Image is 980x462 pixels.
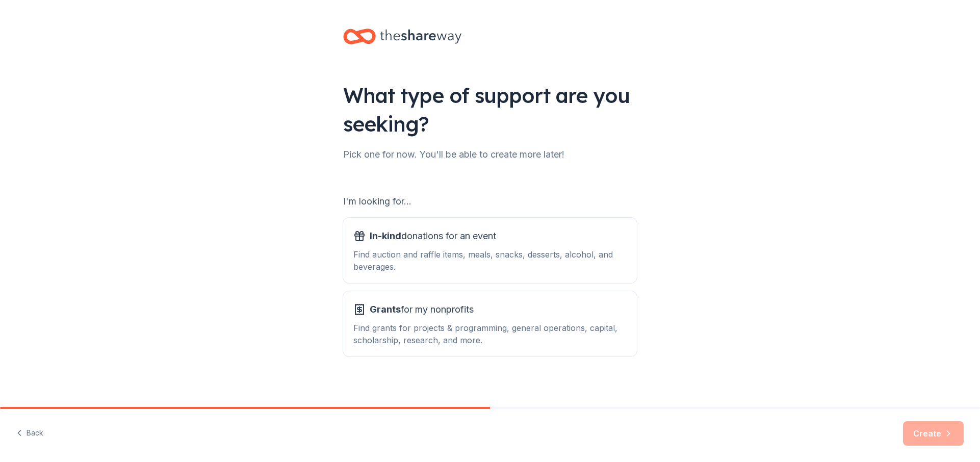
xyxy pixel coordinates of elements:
[343,291,637,356] button: Grantsfor my nonprofitsFind grants for projects & programming, general operations, capital, schol...
[16,423,43,444] button: Back
[370,301,474,318] span: for my nonprofits
[343,193,637,210] div: I'm looking for...
[370,304,401,315] span: Grants
[343,81,637,138] div: What type of support are you seeking?
[370,230,401,241] span: In-kind
[343,146,637,163] div: Pick one for now. You'll be able to create more later!
[353,248,627,273] div: Find auction and raffle items, meals, snacks, desserts, alcohol, and beverages.
[353,322,627,346] div: Find grants for projects & programming, general operations, capital, scholarship, research, and m...
[343,218,637,283] button: In-kinddonations for an eventFind auction and raffle items, meals, snacks, desserts, alcohol, and...
[370,228,496,244] span: donations for an event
